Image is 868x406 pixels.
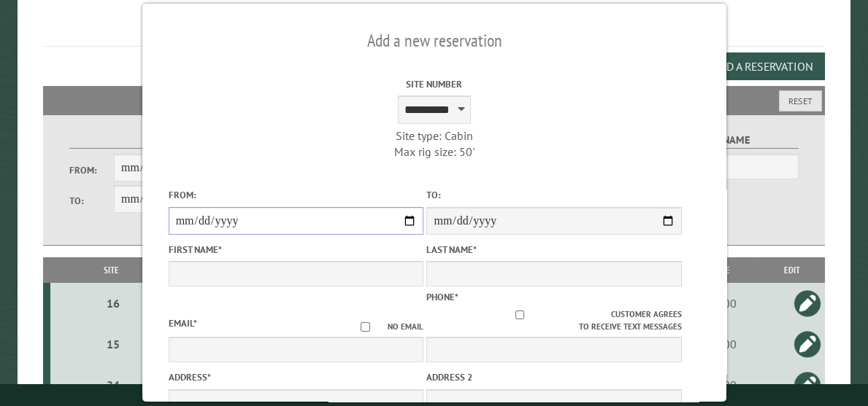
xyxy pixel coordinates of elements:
[759,257,825,283] th: Edit
[168,370,423,384] label: Address
[307,128,562,144] div: Site type: Cabin
[56,337,169,351] div: 15
[56,296,169,311] div: 16
[43,7,824,47] h1: Reservations
[69,194,114,208] label: To:
[43,86,824,114] h2: Filters
[307,77,562,91] label: Site Number
[426,188,682,202] label: To:
[343,322,388,332] input: No email
[426,308,682,333] label: Customer agrees to receive text messages
[56,378,169,392] div: 24
[428,311,610,320] input: Customer agrees to receive text messages
[426,370,682,384] label: Address 2
[343,321,423,333] label: No email
[168,27,700,55] h2: Add a new reservation
[69,163,114,177] label: From:
[168,317,196,329] label: Email
[69,132,248,149] label: Dates
[50,257,171,283] th: Site
[426,291,458,303] label: Phone
[168,188,423,202] label: From:
[779,90,822,112] button: Reset
[700,52,825,80] button: Add a Reservation
[426,243,682,257] label: Last Name
[307,144,562,160] div: Max rig size: 50'
[168,243,423,257] label: First Name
